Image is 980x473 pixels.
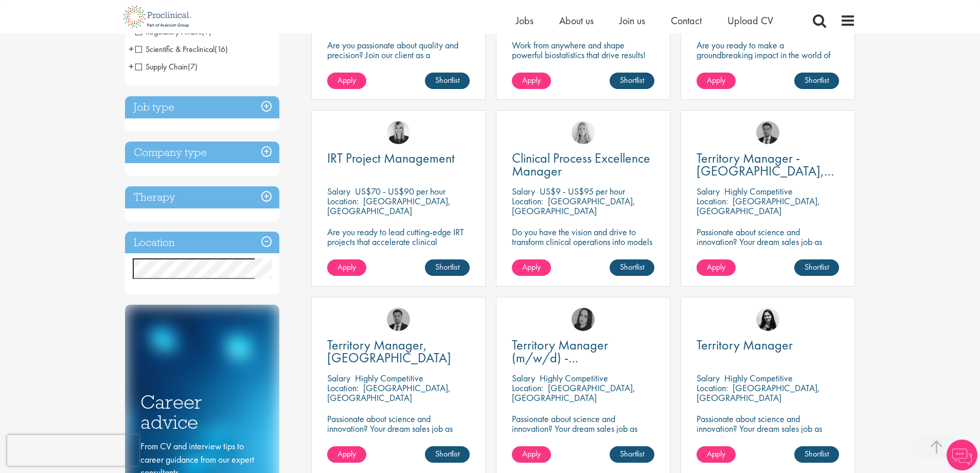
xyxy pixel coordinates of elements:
[619,14,645,27] a: Join us
[522,448,541,459] span: Apply
[707,261,725,272] span: Apply
[572,308,595,331] img: Anna Klemencic
[724,372,793,384] p: Highly Competitive
[337,75,356,85] span: Apply
[697,195,728,207] span: Location:
[697,339,839,352] a: Territory Manager
[337,261,356,272] span: Apply
[387,121,410,144] img: Janelle Jones
[125,142,279,164] h3: Company type
[135,44,215,55] span: Scientific & Preclinical
[512,446,551,463] a: Apply
[697,73,736,89] a: Apply
[697,152,839,178] a: Territory Manager - [GEOGRAPHIC_DATA], [GEOGRAPHIC_DATA]
[125,96,279,118] h3: Job type
[512,152,654,178] a: Clinical Process Excellence Manager
[327,372,350,384] span: Salary
[697,414,839,443] p: Passionate about science and innovation? Your dream sales job as Territory Manager awaits!
[512,336,636,379] span: Territory Manager (m/w/d) - [GEOGRAPHIC_DATA]
[756,308,779,331] img: Indre Stankeviciute
[425,73,470,89] a: Shortlist
[327,382,359,394] span: Location:
[125,186,279,208] h3: Therapy
[522,75,541,85] span: Apply
[794,259,839,276] a: Shortlist
[794,446,839,463] a: Shortlist
[135,61,188,72] span: Supply Chain
[387,308,410,331] img: Carl Gbolade
[135,61,198,72] span: Supply Chain
[697,336,793,354] span: Territory Manager
[327,195,451,217] p: [GEOGRAPHIC_DATA], [GEOGRAPHIC_DATA]
[697,227,839,256] p: Passionate about science and innovation? Your dream sales job as Territory Manager awaits!
[327,339,470,364] a: Territory Manager, [GEOGRAPHIC_DATA]
[512,73,551,89] a: Apply
[516,14,533,27] a: Jobs
[512,40,654,79] p: Work from anywhere and shape powerful biostatistics that drive results! Enjoy the freedom of remo...
[572,121,595,144] img: Shannon Briggs
[697,185,720,197] span: Salary
[327,382,451,404] p: [GEOGRAPHIC_DATA], [GEOGRAPHIC_DATA]
[327,152,470,165] a: IRT Project Management
[697,382,728,394] span: Location:
[794,73,839,89] a: Shortlist
[610,446,654,463] a: Shortlist
[724,185,793,197] p: Highly Competitive
[707,448,725,459] span: Apply
[355,372,423,384] p: Highly Competitive
[671,14,702,27] span: Contact
[215,44,228,55] span: (16)
[947,440,977,470] img: Chatbot
[140,392,264,432] h3: Career advice
[327,185,350,197] span: Salary
[727,14,773,27] a: Upload CV
[512,185,535,197] span: Salary
[512,227,654,266] p: Do you have the vision and drive to transform clinical operations into models of excellence in a ...
[355,185,446,197] p: US$70 - US$90 per hour
[697,372,720,384] span: Salary
[512,382,635,404] p: [GEOGRAPHIC_DATA], [GEOGRAPHIC_DATA]
[697,149,834,192] span: Territory Manager - [GEOGRAPHIC_DATA], [GEOGRAPHIC_DATA]
[337,448,356,459] span: Apply
[512,195,543,207] span: Location:
[512,149,650,180] span: Clinical Process Excellence Manager
[559,14,594,27] a: About us
[697,195,820,217] p: [GEOGRAPHIC_DATA], [GEOGRAPHIC_DATA]
[188,61,198,72] span: (7)
[327,195,359,207] span: Location:
[512,414,654,443] p: Passionate about science and innovation? Your dream sales job as Territory Manager awaits!
[327,40,470,79] p: Are you passionate about quality and precision? Join our client as a Distribution Director and he...
[129,41,134,57] span: +
[125,232,279,254] h3: Location
[512,339,654,364] a: Territory Manager (m/w/d) - [GEOGRAPHIC_DATA]
[135,44,228,55] span: Scientific & Preclinical
[7,435,139,466] iframe: reCAPTCHA
[512,372,535,384] span: Salary
[610,259,654,276] a: Shortlist
[327,336,451,366] span: Territory Manager, [GEOGRAPHIC_DATA]
[522,261,541,272] span: Apply
[327,414,470,443] p: Passionate about science and innovation? Your dream sales job as Territory Manager awaits!
[697,446,736,463] a: Apply
[697,259,736,276] a: Apply
[707,75,725,85] span: Apply
[327,259,366,276] a: Apply
[512,195,635,217] p: [GEOGRAPHIC_DATA], [GEOGRAPHIC_DATA]
[512,382,543,394] span: Location:
[540,372,608,384] p: Highly Competitive
[129,59,134,74] span: +
[697,40,839,89] p: Are you ready to make a groundbreaking impact in the world of biotechnology? Join a growing compa...
[425,259,470,276] a: Shortlist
